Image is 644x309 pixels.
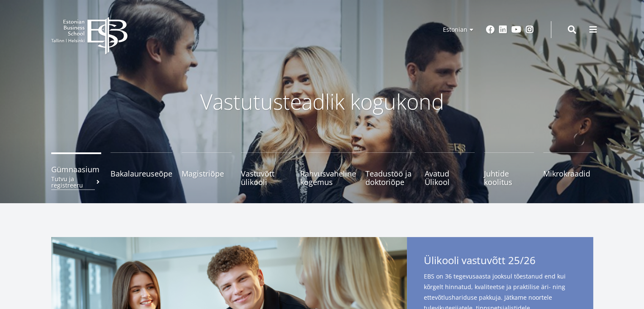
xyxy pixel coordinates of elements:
[111,169,172,178] span: Bakalaureuseõpe
[486,25,495,34] a: Facebook
[182,152,232,186] a: Magistriõpe
[365,152,415,186] a: Teadustöö ja doktoriõpe
[425,152,475,186] a: Avatud Ülikool
[300,169,356,186] span: Rahvusvaheline kogemus
[511,25,521,34] a: Youtube
[425,169,475,186] span: Avatud Ülikool
[499,25,507,34] a: Linkedin
[525,25,534,34] a: Instagram
[484,169,534,186] span: Juhtide koolitus
[241,152,291,186] a: Vastuvõtt ülikooli
[543,169,593,178] span: Mikrokraadid
[484,152,534,186] a: Juhtide koolitus
[300,152,356,186] a: Rahvusvaheline kogemus
[51,152,101,186] a: GümnaasiumTutvu ja registreeru
[543,152,593,186] a: Mikrokraadid
[182,169,232,178] span: Magistriõpe
[111,152,172,186] a: Bakalaureuseõpe
[51,165,101,174] span: Gümnaasium
[241,169,291,186] span: Vastuvõtt ülikooli
[365,169,415,186] span: Teadustöö ja doktoriõpe
[51,176,101,188] small: Tutvu ja registreeru
[98,89,547,114] p: Vastutusteadlik kogukond
[462,253,506,267] span: vastuvõtt
[424,253,459,267] span: Ülikooli
[508,253,536,267] span: 25/26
